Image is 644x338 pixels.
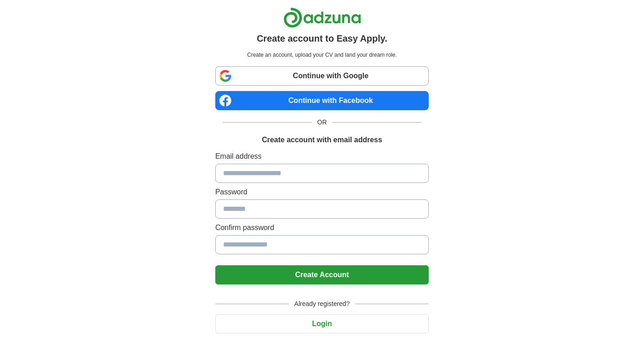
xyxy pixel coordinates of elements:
[257,32,388,45] h1: Create account to Easy Apply.
[215,66,429,86] a: Continue with Google
[215,320,429,327] a: Login
[215,222,429,233] label: Confirm password
[215,91,429,110] a: Continue with Facebook
[215,151,429,162] label: Email address
[262,134,382,145] h1: Create account with email address
[289,299,355,309] span: Already registered?
[215,265,429,284] button: Create Account
[217,51,427,59] p: Create an account, upload your CV and land your dream role.
[215,187,429,198] label: Password
[283,7,361,28] img: Adzuna logo
[312,118,332,127] span: OR
[215,314,429,333] button: Login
